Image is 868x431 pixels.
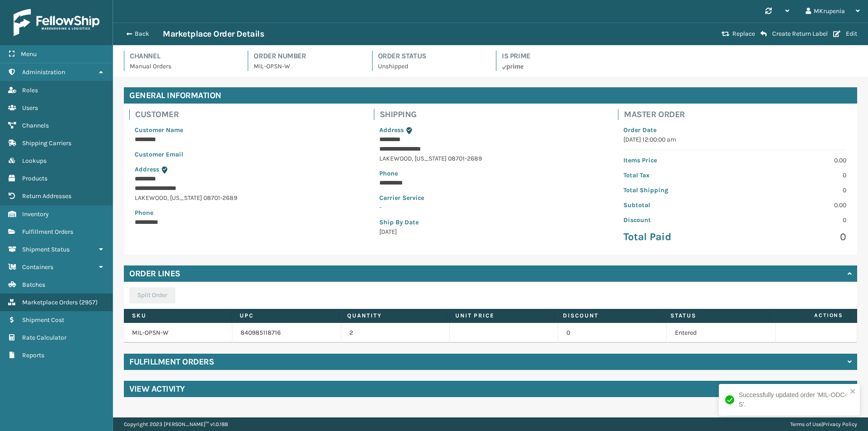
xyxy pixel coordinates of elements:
[719,30,758,38] button: Replace
[670,312,761,320] label: Status
[254,51,361,62] h4: Order Number
[380,109,608,120] h4: Shipping
[22,104,38,112] span: Users
[623,200,729,210] p: Subtotal
[22,316,64,324] span: Shipment Cost
[379,169,602,178] p: Phone
[722,31,730,37] i: Replace
[623,215,729,225] p: Discount
[124,417,228,431] p: Copyright 2023 [PERSON_NAME]™ v 1.0.188
[623,156,729,165] p: Items Price
[758,30,830,38] button: Create Return Label
[341,323,450,343] td: 2
[22,334,66,341] span: Rate Calculator
[232,323,341,343] td: 840985118716
[379,227,602,237] p: [DATE]
[741,156,846,165] p: 0.00
[22,122,49,129] span: Channels
[254,62,361,71] p: MIL-OPSN-W
[22,281,45,289] span: Batches
[741,185,846,195] p: 0
[22,263,53,271] span: Containers
[773,308,849,323] span: Actions
[135,125,358,135] p: Customer Name
[129,384,185,394] h4: View Activity
[22,68,65,76] span: Administration
[624,109,852,120] h4: Master Order
[22,86,38,94] span: Roles
[22,157,47,165] span: Lookups
[22,175,47,182] span: Products
[22,351,44,359] span: Reports
[132,329,169,336] a: MIL-OPSN-W
[455,312,546,320] label: Unit Price
[741,171,846,180] p: 0
[833,31,840,37] i: Edit
[830,30,860,38] button: Edit
[79,298,98,306] span: ( 2957 )
[129,287,175,303] button: Split Order
[378,51,485,62] h4: Order Status
[563,312,654,320] label: Discount
[121,30,163,38] button: Back
[347,312,438,320] label: Quantity
[558,323,667,343] td: 0
[22,298,78,306] span: Marketplace Orders
[22,228,73,236] span: Fulfillment Orders
[379,203,602,212] p: -
[135,109,363,120] h4: Customer
[135,208,358,218] p: Phone
[132,312,223,320] label: SKU
[14,9,99,36] img: logo
[129,268,180,279] h4: Order Lines
[22,139,71,147] span: Shipping Carriers
[623,125,846,135] p: Order Date
[22,192,71,200] span: Return Addresses
[739,390,847,409] div: Successfully updated order 'MIL-ODC-S'.
[502,51,609,62] h4: Is Prime
[22,210,49,218] span: Inventory
[379,126,404,134] span: Address
[623,171,729,180] p: Total Tax
[623,185,729,195] p: Total Shipping
[667,323,775,343] td: Entered
[21,50,37,58] span: Menu
[129,356,214,367] h4: Fulfillment Orders
[850,388,856,396] button: close
[135,166,159,173] span: Address
[741,230,846,244] p: 0
[22,246,70,253] span: Shipment Status
[623,135,846,144] p: [DATE] 12:00:00 am
[623,230,729,244] p: Total Paid
[379,193,602,203] p: Carrier Service
[163,28,264,39] h3: Marketplace Order Details
[378,62,485,71] p: Unshipped
[130,51,237,62] h4: Channel
[741,215,846,225] p: 0
[741,200,846,210] p: 0.00
[130,62,237,71] p: Manual Orders
[135,150,358,159] p: Customer Email
[379,218,602,227] p: Ship By Date
[379,154,602,163] p: LAKEWOOD , [US_STATE] 08701-2689
[124,87,857,104] h4: General Information
[760,30,767,38] i: Create Return Label
[240,312,330,320] label: UPC
[135,193,358,203] p: LAKEWOOD , [US_STATE] 08701-2689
